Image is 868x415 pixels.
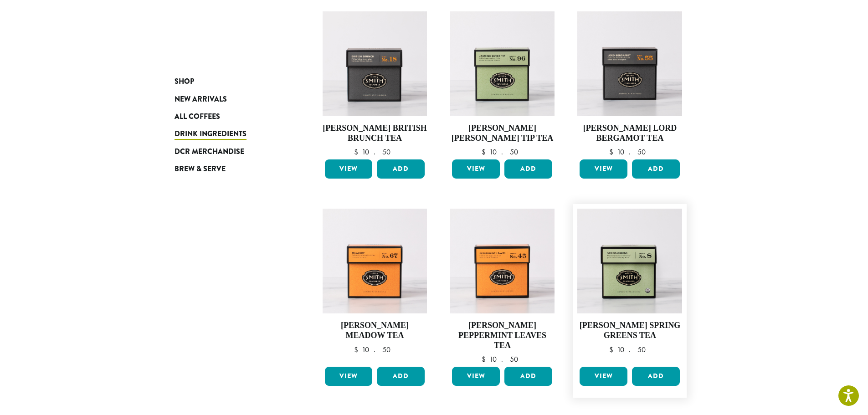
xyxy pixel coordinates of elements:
[175,125,284,143] a: Drink Ingredients
[354,345,362,354] span: $
[323,123,427,143] h4: [PERSON_NAME] British Brunch Tea
[632,159,680,179] button: Add
[577,11,682,156] a: [PERSON_NAME] Lord Bergamot Tea $10.50
[450,123,555,143] h4: [PERSON_NAME] [PERSON_NAME] Tip Tea
[504,367,552,386] button: Add
[175,94,227,105] span: New Arrivals
[504,159,552,179] button: Add
[577,123,682,143] h4: [PERSON_NAME] Lord Bergamot Tea
[325,159,373,179] a: View
[609,345,617,354] span: $
[175,128,247,140] span: Drink Ingredients
[322,11,427,116] img: British-Brunch-Signature-Black-Carton-2023-2.jpg
[609,147,650,157] bdi: 10.50
[175,111,220,123] span: All Coffees
[377,159,425,179] button: Add
[577,321,682,340] h4: [PERSON_NAME] Spring Greens Tea
[175,160,284,178] a: Brew & Serve
[452,159,500,179] a: View
[322,209,427,313] img: Meadow-Signature-Herbal-Carton-2023.jpg
[450,321,555,350] h4: [PERSON_NAME] Peppermint Leaves Tea
[450,11,555,116] img: Jasmine-Silver-Tip-Signature-Green-Carton-2023.jpg
[354,147,395,157] bdi: 10.50
[580,367,627,386] a: View
[325,367,373,386] a: View
[175,164,226,175] span: Brew & Serve
[482,147,489,157] span: $
[354,147,362,157] span: $
[377,367,425,386] button: Add
[175,90,284,108] a: New Arrivals
[175,108,284,125] a: All Coffees
[450,209,555,313] img: Peppermint-Signature-Herbal-Carton-2023.jpg
[609,147,617,157] span: $
[175,76,194,87] span: Shop
[175,143,284,160] a: DCR Merchandise
[577,209,682,313] img: Spring-Greens-Signature-Green-Carton-2023.jpg
[580,159,627,179] a: View
[482,147,523,157] bdi: 10.50
[452,367,500,386] a: View
[632,367,680,386] button: Add
[482,354,489,364] span: $
[609,345,650,354] bdi: 10.50
[482,354,523,364] bdi: 10.50
[323,11,427,156] a: [PERSON_NAME] British Brunch Tea $10.50
[577,11,682,116] img: Lord-Bergamot-Signature-Black-Carton-2023-1.jpg
[175,73,284,90] a: Shop
[175,146,244,158] span: DCR Merchandise
[323,209,427,363] a: [PERSON_NAME] Meadow Tea $10.50
[323,321,427,340] h4: [PERSON_NAME] Meadow Tea
[450,209,555,363] a: [PERSON_NAME] Peppermint Leaves Tea $10.50
[354,345,395,354] bdi: 10.50
[577,209,682,363] a: [PERSON_NAME] Spring Greens Tea $10.50
[450,11,555,156] a: [PERSON_NAME] [PERSON_NAME] Tip Tea $10.50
